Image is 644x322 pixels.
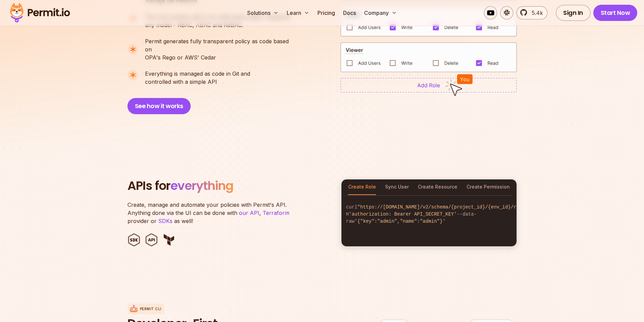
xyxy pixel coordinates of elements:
[170,177,233,194] span: everything
[418,179,457,195] button: Create Resource
[315,6,338,20] a: Pricing
[7,1,73,24] img: Permit logo
[361,6,400,20] button: Company
[140,306,162,312] p: Permit CLI
[127,179,333,193] h2: APIs for
[385,179,409,195] button: Sync User
[340,6,359,20] a: Docs
[145,37,296,61] p: OPA's Rego or AWS' Cedar
[341,198,517,230] code: curl -H --data-raw
[127,201,296,225] p: Create, manage and automate your policies with Permit's API. Anything done via the UI can be done...
[145,70,250,86] p: controlled with a simple API
[158,218,172,224] a: SDKs
[528,9,543,17] span: 5.4k
[355,219,446,224] span: '{"key":"admin","name":"admin"}'
[348,179,376,195] button: Create Role
[349,212,457,217] span: 'authorization: Bearer API_SECRET_KEY'
[556,5,591,21] a: Sign In
[145,70,250,78] span: Everything is managed as code in Git and
[516,6,548,20] a: 5.4k
[244,6,281,20] button: Solutions
[145,37,296,53] span: Permit generates fully transparent policy as code based on
[467,179,510,195] button: Create Permission
[127,98,191,114] button: See how it works
[239,209,259,216] a: our API
[357,204,530,210] span: "https://[DOMAIN_NAME]/v2/schema/{project_id}/{env_id}/roles"
[263,209,289,216] a: Terraform
[593,5,638,21] a: Start Now
[284,6,312,20] button: Learn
